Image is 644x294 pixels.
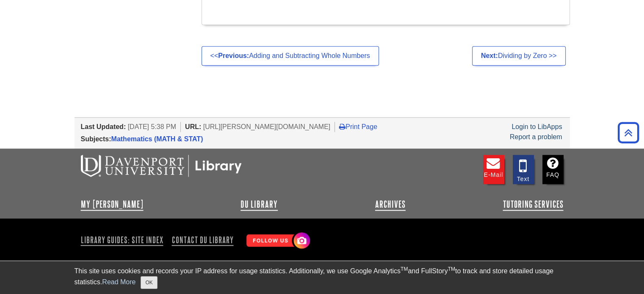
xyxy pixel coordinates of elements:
img: Follow Us! Instagram [242,229,312,253]
div: This site uses cookies and records your IP address for usage statistics. Additionally, we use Goo... [75,266,570,289]
button: Close [141,276,157,289]
a: Library Guides: Site Index [81,233,167,247]
a: E-mail [483,155,504,184]
a: Login to LibApps [511,123,562,130]
span: [DATE] 5:38 PM [128,123,176,130]
a: Read More [102,278,135,286]
a: Tutoring Services [503,199,563,209]
span: [URL][PERSON_NAME][DOMAIN_NAME] [203,123,331,130]
a: Back to Top [615,127,642,138]
a: DU Library [240,199,278,209]
sup: TM [401,266,408,272]
a: Print Page [339,123,377,130]
img: DU Libraries [81,155,242,177]
a: Text [513,155,534,184]
i: Print Page [339,123,345,130]
strong: Previous: [218,52,249,59]
a: Contact DU Library [169,233,237,247]
a: My [PERSON_NAME] [81,199,144,209]
a: Report a problem [510,133,562,140]
a: Archives [375,199,406,209]
span: Subjects: [81,135,111,143]
a: FAQ [542,155,564,184]
sup: TM [448,266,455,272]
span: URL: [185,123,201,130]
a: <<Previous:Adding and Subtracting Whole Numbers [202,46,379,66]
a: Next:Dividing by Zero >> [472,46,566,66]
span: Last Updated: [81,123,126,130]
a: Mathematics (MATH & STAT) [111,135,203,143]
strong: Next: [481,52,498,59]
